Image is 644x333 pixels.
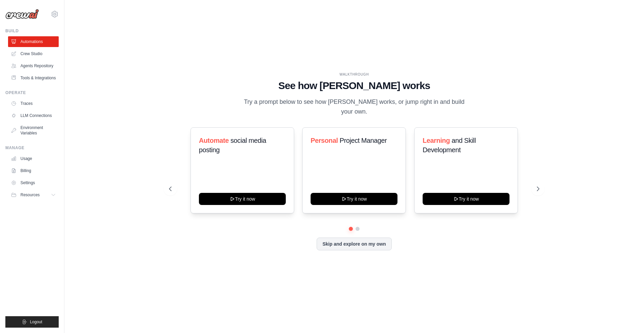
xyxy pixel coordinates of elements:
[199,193,286,205] button: Try it now
[340,137,387,144] span: Project Manager
[30,319,42,325] span: Logout
[5,145,59,151] div: Manage
[5,28,59,34] div: Build
[169,80,539,92] h1: See how [PERSON_NAME] works
[20,192,40,198] span: Resources
[423,137,476,154] span: and Skill Development
[311,193,397,205] button: Try it now
[8,153,59,164] a: Usage
[8,110,59,121] a: LLM Connections
[8,190,59,200] button: Resources
[169,72,539,77] div: WALKTHROUGH
[8,98,59,109] a: Traces
[241,97,467,117] p: Try a prompt below to see how [PERSON_NAME] works, or jump right in and build your own.
[5,9,39,19] img: Logo
[5,90,59,95] div: Operate
[8,36,59,47] a: Automations
[8,48,59,59] a: Crew Studio
[423,137,450,144] span: Learning
[199,137,229,144] span: Automate
[311,137,338,144] span: Personal
[8,60,59,71] a: Agents Repository
[8,73,59,83] a: Tools & Integrations
[8,165,59,176] a: Billing
[423,193,509,205] button: Try it now
[8,177,59,188] a: Settings
[8,122,59,138] a: Environment Variables
[199,137,266,154] span: social media posting
[5,316,59,328] button: Logout
[317,238,391,250] button: Skip and explore on my own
